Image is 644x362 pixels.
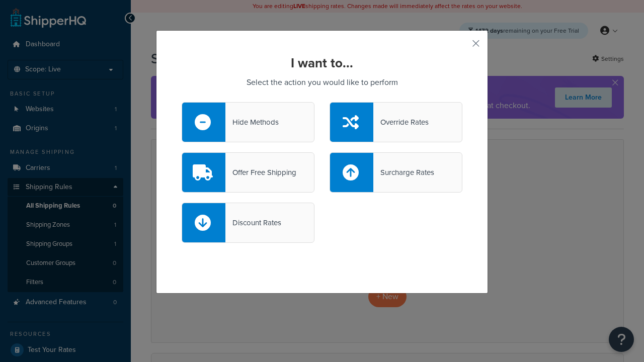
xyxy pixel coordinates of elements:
div: Discount Rates [225,216,281,230]
p: Select the action you would like to perform [182,75,462,89]
div: Surcharge Rates [373,165,434,179]
strong: I want to... [291,53,353,72]
div: Offer Free Shipping [225,165,296,179]
div: Override Rates [373,115,429,129]
div: Hide Methods [225,115,279,129]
